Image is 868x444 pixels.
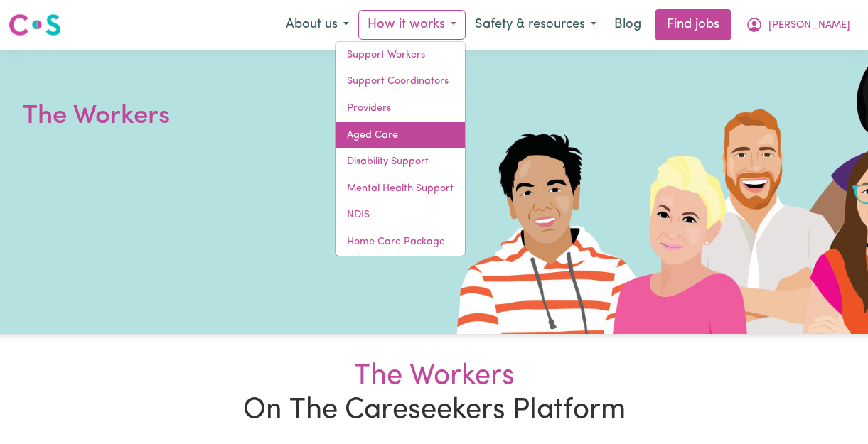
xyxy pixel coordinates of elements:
img: Careseekers logo [9,12,61,38]
a: NDIS [336,202,465,229]
h1: The Workers [23,98,364,135]
div: How it works [335,41,466,256]
button: My Account [736,10,859,40]
span: [PERSON_NAME] [768,18,850,33]
a: Mental Health Support [336,175,465,202]
a: Careseekers logo [9,9,61,41]
h2: On The Careseekers Platform [79,359,790,428]
a: Support Workers [336,42,465,69]
a: Providers [336,95,465,122]
a: Blog [606,9,650,40]
button: Safety & resources [466,10,606,40]
a: Disability Support [336,148,465,175]
button: How it works [358,10,466,40]
a: Find jobs [655,9,731,40]
div: The Workers [87,359,781,394]
button: About us [277,10,358,40]
a: Home Care Package [336,229,465,256]
a: Aged Care [336,122,465,149]
a: Support Coordinators [336,68,465,95]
